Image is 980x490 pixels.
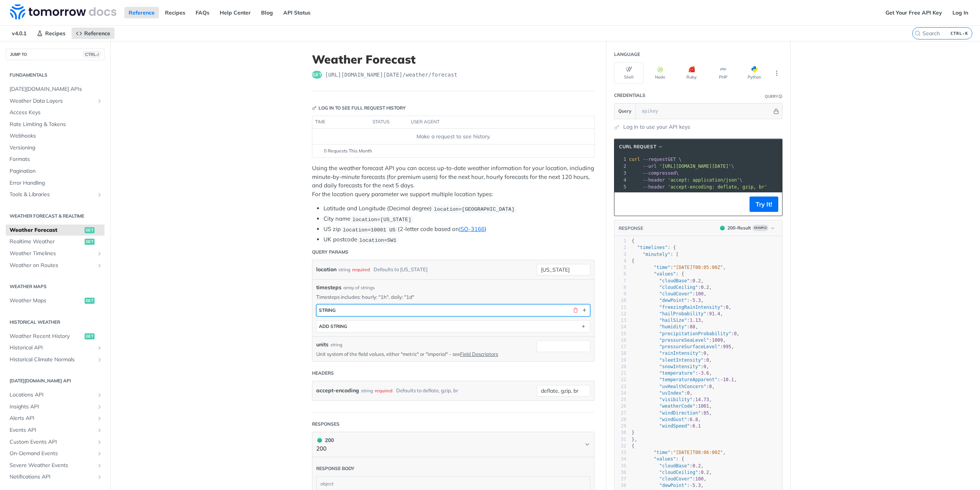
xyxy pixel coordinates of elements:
[45,30,65,37] span: Recipes
[6,471,105,483] a: Notifications APIShow subpages for Notifications API
[614,344,626,350] div: 17
[614,177,627,184] div: 4
[659,357,704,363] span: "sleetIntensity"
[659,305,723,310] span: "freezingRainIntensity"
[10,297,83,305] span: Weather Maps
[319,307,336,313] div: string
[915,30,921,36] svg: Search
[632,265,726,270] span: : ,
[643,252,670,257] span: "minutely"
[279,7,315,18] a: API Status
[338,264,350,275] div: string
[10,415,95,422] span: Alerts API
[10,333,83,340] span: Weather Recent History
[316,385,359,396] label: accept-encoding
[659,331,731,336] span: "precipitationProbability"
[659,324,687,329] span: "humidity"
[6,424,105,436] a: Events APIShow subpages for Events API
[632,351,709,356] span: : ,
[637,245,667,250] span: "timelines"
[316,351,525,357] p: Unit system of the field values, either "metric" or "imperial" - see
[632,271,684,277] span: : {
[343,284,375,291] div: array of strings
[659,377,717,382] span: "temperatureApparent"
[623,123,690,131] a: Log in to use your API keys
[701,370,709,376] span: 3.6
[96,404,103,410] button: Show subpages for Insights API
[581,307,588,314] button: Show
[374,264,428,275] div: Defaults to [US_STATE]
[668,184,767,190] span: 'accept-encoding: deflate, gzip, br'
[10,144,103,152] span: Versioning
[10,391,95,399] span: Locations API
[677,62,706,84] button: Ruby
[645,62,675,84] button: Node
[659,311,706,316] span: "hailProbability"
[191,7,214,18] a: FAQs
[572,307,579,314] button: Delete
[695,397,709,402] span: 14.73
[765,93,782,99] div: QueryInformation
[614,271,626,277] div: 6
[632,403,712,409] span: : ,
[632,417,701,422] span: : ,
[723,377,734,382] span: 10.1
[659,291,693,297] span: "cloudCover"
[460,351,498,357] a: Field Descriptors
[614,390,626,397] div: 24
[632,245,676,250] span: : {
[10,156,103,163] span: Formats
[750,197,778,212] button: Try It!
[312,105,406,111] div: Log in to see full request history
[632,338,726,343] span: : ,
[216,7,255,18] a: Help Center
[659,351,701,356] span: "rainIntensity"
[614,377,626,383] div: 22
[10,132,103,140] span: Webhooks
[614,103,636,119] button: Query
[614,258,626,264] div: 4
[312,370,334,377] div: Headers
[10,344,95,352] span: Historical API
[352,216,411,222] span: location=[US_STATE]
[408,116,579,128] th: user agent
[10,450,95,457] span: On-Demand Events
[638,103,772,119] input: apikey
[720,377,723,382] span: -
[706,357,709,363] span: 0
[709,311,720,316] span: 91.4
[614,163,627,170] div: 2
[614,170,627,177] div: 3
[316,284,341,292] span: timesteps
[614,416,626,423] div: 28
[632,331,740,336] span: : ,
[771,67,782,79] button: More Languages
[659,417,687,422] span: "windGust"
[632,252,679,257] span: : [
[654,271,676,277] span: "values"
[727,225,751,231] div: 200 - Result
[85,239,95,245] span: get
[616,143,666,151] button: cURL Request
[614,350,626,357] div: 18
[352,264,370,275] div: required
[881,7,946,18] a: Get Your Free API Key
[704,351,706,356] span: 0
[6,460,105,471] a: Severe Weather EventsShow subpages for Severe Weather Events
[6,260,105,271] a: Weather on RoutesShow subpages for Weather on Routes
[10,238,83,246] span: Realtime Weather
[434,206,514,212] span: location=[GEOGRAPHIC_DATA]
[370,116,408,128] th: status
[361,385,373,396] div: string
[690,298,693,303] span: -
[6,154,105,165] a: Formats
[629,164,734,169] span: \
[10,356,95,364] span: Historical Climate Normals
[316,264,336,275] label: location
[618,225,644,232] button: RESPONSE
[629,170,679,176] span: \
[693,423,701,429] span: 6.1
[632,238,634,244] span: {
[6,177,105,189] a: Error Handling
[459,225,485,233] a: ISO-3166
